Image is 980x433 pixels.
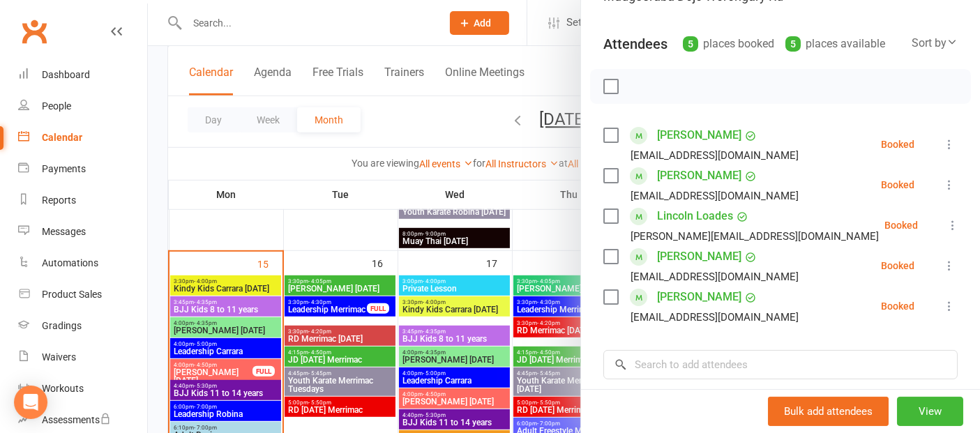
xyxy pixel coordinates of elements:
[18,216,147,248] a: Messages
[683,34,774,54] div: places booked
[884,220,918,230] div: Booked
[18,373,147,404] a: Workouts
[631,308,799,326] div: [EMAIL_ADDRESS][DOMAIN_NAME]
[42,100,71,112] div: People
[42,383,84,394] div: Workouts
[631,268,799,286] div: [EMAIL_ADDRESS][DOMAIN_NAME]
[42,320,82,331] div: Gradings
[881,180,914,190] div: Booked
[683,36,698,52] div: 5
[785,34,885,54] div: places available
[42,226,86,237] div: Messages
[42,414,111,425] div: Assessments
[42,195,76,206] div: Reports
[42,257,98,268] div: Automations
[657,286,741,308] a: [PERSON_NAME]
[18,248,147,279] a: Automations
[18,122,147,153] a: Calendar
[14,386,47,419] div: Open Intercom Messenger
[912,34,958,52] div: Sort by
[18,91,147,122] a: People
[631,187,799,205] div: [EMAIL_ADDRESS][DOMAIN_NAME]
[785,36,801,52] div: 5
[42,351,76,363] div: Waivers
[18,59,147,91] a: Dashboard
[17,14,52,49] a: Clubworx
[631,227,879,245] div: [PERSON_NAME][EMAIL_ADDRESS][DOMAIN_NAME]
[657,205,733,227] a: Lincoln Loades
[18,310,147,342] a: Gradings
[881,301,914,311] div: Booked
[18,185,147,216] a: Reports
[42,289,102,300] div: Product Sales
[881,261,914,271] div: Booked
[18,279,147,310] a: Product Sales
[42,163,86,174] div: Payments
[881,139,914,149] div: Booked
[897,397,963,426] button: View
[42,69,90,80] div: Dashboard
[631,146,799,165] div: [EMAIL_ADDRESS][DOMAIN_NAME]
[42,132,82,143] div: Calendar
[657,124,741,146] a: [PERSON_NAME]
[18,153,147,185] a: Payments
[603,34,668,54] div: Attendees
[18,342,147,373] a: Waivers
[768,397,889,426] button: Bulk add attendees
[603,350,958,379] input: Search to add attendees
[657,245,741,268] a: [PERSON_NAME]
[657,165,741,187] a: [PERSON_NAME]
